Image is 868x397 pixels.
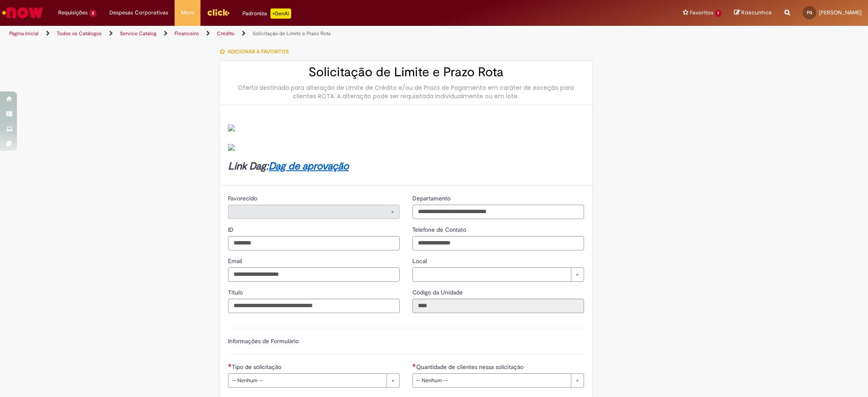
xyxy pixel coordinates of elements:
label: Informações de Formulário [228,337,299,345]
a: Página inicial [9,30,39,37]
span: Necessários [412,364,416,367]
a: Limpar campo Local [412,267,584,282]
a: Crédito [217,30,234,37]
span: Departamento [412,194,452,202]
button: Adicionar a Favoritos [219,43,293,61]
h2: Solicitação de Limite e Prazo Rota [228,65,584,79]
span: -- Nenhum -- [232,374,382,387]
a: Dag de aprovação [269,160,349,173]
span: Requisições [58,8,88,17]
img: click_logo_yellow_360x200.png [207,6,230,19]
div: Oferta destinada para alteração de Limite de Crédito e/ou de Prazo de Pagamento em caráter de exc... [228,83,584,100]
a: Service Catalog [120,30,156,37]
span: Somente leitura - Favorecido [228,194,259,202]
span: Quantidade de clientes nessa solicitação [416,363,525,371]
span: Local [412,257,428,265]
span: Adicionar a Favoritos [228,48,289,55]
strong: Link Dag: [228,160,349,173]
a: Rascunhos [734,9,772,17]
input: Título [228,299,400,313]
span: Somente leitura - Código da Unidade [412,289,465,296]
input: Telefone de Contato [412,236,584,250]
span: 2 [89,10,97,17]
a: Solicitação de Limite e Prazo Rota [253,30,331,37]
a: Financeiro [175,30,199,37]
span: Favoritos [690,8,713,17]
input: ID [228,236,400,250]
span: Email [228,257,244,265]
ul: Trilhas de página [6,26,572,42]
p: +GenAi [270,8,291,19]
img: ServiceNow [1,4,45,21]
input: Código da Unidade [412,299,584,313]
span: Necessários [228,364,232,367]
input: Departamento [412,205,584,219]
span: Tipo de solicitação [232,363,283,371]
span: Título [228,289,245,296]
span: [PERSON_NAME] [819,9,862,16]
span: 1 [715,10,721,17]
a: Limpar campo Favorecido [228,205,400,219]
input: Email [228,267,400,282]
span: Despesas Corporativas [109,8,168,17]
span: More [181,8,194,17]
span: FG [807,10,812,15]
img: sys_attachment.do [228,125,235,131]
span: Rascunhos [741,8,772,17]
img: sys_attachment.do [228,144,235,151]
span: Telefone de Contato [412,226,468,233]
span: ID [228,226,235,233]
a: Todos os Catálogos [57,30,102,37]
span: -- Nenhum -- [416,374,567,387]
div: Padroniza [242,8,291,19]
label: Somente leitura - Código da Unidade [412,288,465,297]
